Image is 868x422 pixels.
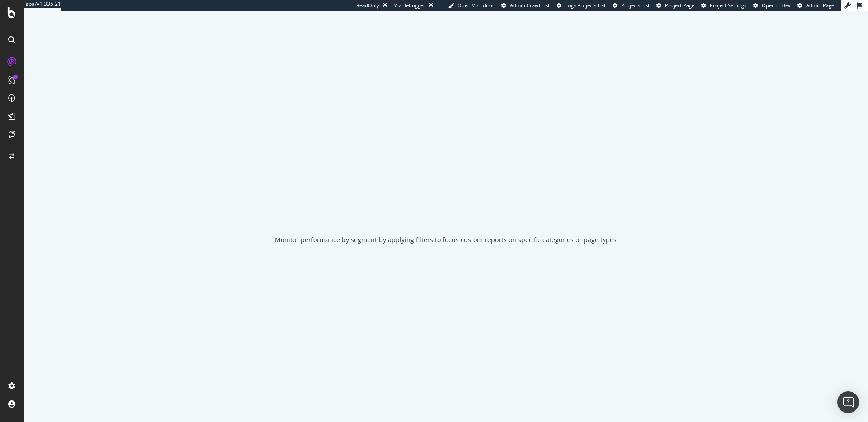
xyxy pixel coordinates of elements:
div: animation [413,188,478,221]
span: Projects List [621,2,650,9]
div: Open Intercom Messenger [837,391,859,413]
div: ReadOnly: [356,2,381,9]
a: Projects List [613,2,650,9]
span: Admin Page [806,2,834,9]
span: Admin Crawl List [510,2,550,9]
a: Logs Projects List [557,2,606,9]
span: Open in dev [762,2,791,9]
span: Project Settings [710,2,746,9]
a: Admin Page [797,2,834,9]
span: Logs Projects List [565,2,606,9]
span: Project Page [665,2,694,9]
a: Open in dev [753,2,791,9]
div: Monitor performance by segment by applying filters to focus custom reports on specific categories... [275,235,617,244]
a: Project Page [656,2,694,9]
div: Viz Debugger: [394,2,427,9]
span: Open Viz Editor [458,2,495,9]
a: Project Settings [701,2,746,9]
a: Admin Crawl List [501,2,550,9]
a: Open Viz Editor [448,2,495,9]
